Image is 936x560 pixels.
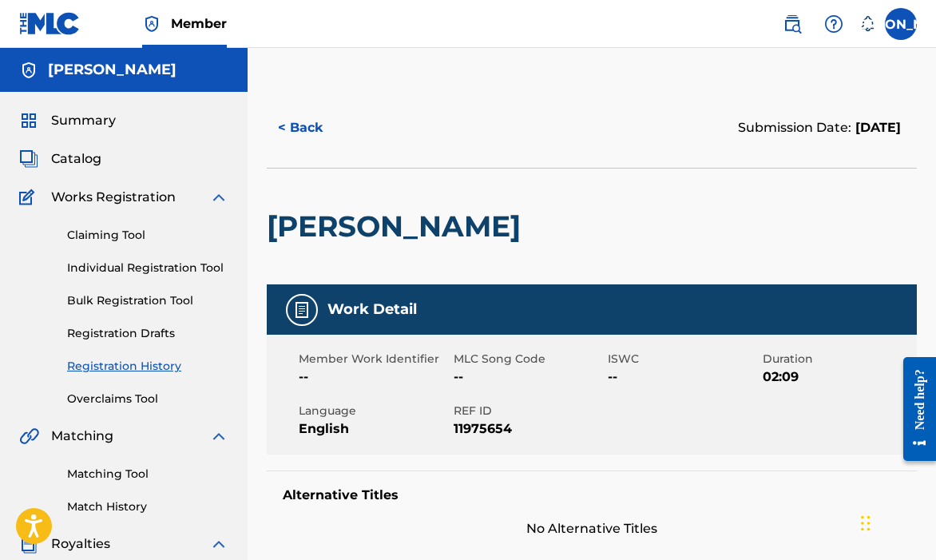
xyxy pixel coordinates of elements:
[67,466,228,483] a: Matching Tool
[209,427,228,446] img: expand
[267,209,529,244] h2: [PERSON_NAME]
[67,292,228,309] a: Bulk Registration Tool
[851,120,901,135] span: [DATE]
[292,300,311,320] img: Work Detail
[67,391,228,407] a: Overclaims Tool
[763,351,914,367] span: Duration
[67,325,228,342] a: Registration Drafts
[763,367,914,387] span: 02:09
[454,403,605,419] span: REF ID
[51,149,101,169] span: Catalog
[824,14,843,34] img: help
[19,12,81,35] img: MLC Logo
[51,427,113,446] span: Matching
[19,61,38,80] img: Accounts
[818,8,850,40] div: Help
[327,300,417,319] h5: Work Detail
[51,111,116,130] span: Summary
[454,419,605,439] span: 11975654
[861,499,871,547] div: Drag
[142,14,161,34] img: Top Rightsholder
[856,483,936,560] iframe: Chat Widget
[67,498,228,515] a: Match History
[19,427,39,446] img: Matching
[209,188,228,207] img: expand
[67,260,228,276] a: Individual Registration Tool
[267,519,917,538] span: No Alternative Titles
[783,14,802,34] img: search
[19,188,40,207] img: Works Registration
[48,61,176,79] h5: Ja Heim
[891,344,936,473] iframe: Resource Center
[738,118,901,137] div: Submission Date:
[51,534,110,554] span: Royalties
[299,403,450,419] span: Language
[299,367,450,387] span: --
[19,534,38,554] img: Royalties
[885,8,917,40] div: User Menu
[51,188,176,207] span: Works Registration
[67,227,228,244] a: Claiming Tool
[19,111,116,130] a: SummarySummary
[454,367,605,387] span: --
[608,351,759,367] span: ISWC
[19,149,38,169] img: Catalog
[209,534,228,554] img: expand
[19,149,101,169] a: CatalogCatalog
[267,108,363,148] button: < Back
[608,367,759,387] span: --
[19,111,38,130] img: Summary
[67,358,228,375] a: Registration History
[283,487,901,503] h5: Alternative Titles
[776,8,808,40] a: Public Search
[299,351,450,367] span: Member Work Identifier
[454,351,605,367] span: MLC Song Code
[299,419,450,439] span: English
[171,14,227,33] span: Member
